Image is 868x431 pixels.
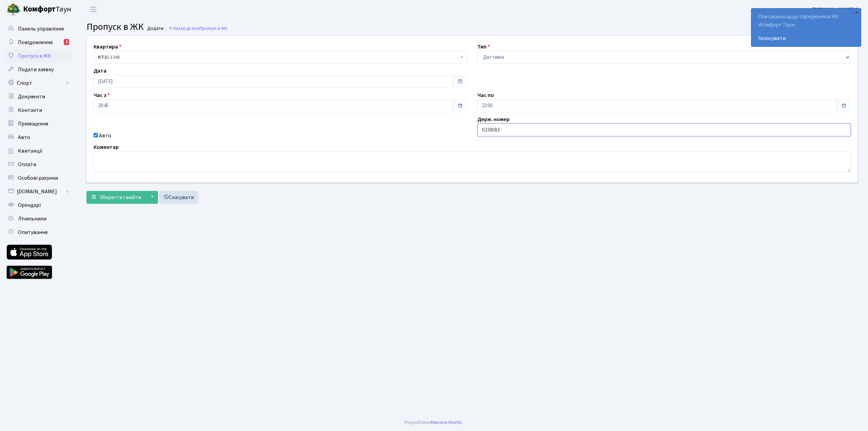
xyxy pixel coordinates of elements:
span: Подати заявку [18,66,54,73]
img: logo.png [7,3,20,16]
a: Документи [3,90,71,103]
label: Час по [477,91,494,99]
span: Авто [18,134,30,141]
span: Панель управління [18,25,64,33]
label: Авто [99,132,111,140]
a: [PERSON_NAME] О. [812,5,860,14]
a: Опитування [3,226,71,239]
label: Тип [477,43,490,51]
label: Квартира [94,43,121,51]
label: Коментар [94,143,119,151]
a: Контакти [3,103,71,117]
button: Зберегти і вийти [86,191,145,204]
span: Контакти [18,106,42,114]
span: Документи [18,93,45,100]
span: Зберегти і вийти [99,194,141,201]
a: Лічильники [3,212,71,226]
label: Час з [94,91,110,99]
a: Пропуск в ЖК [3,49,71,63]
a: Оплати [3,158,71,171]
div: 2 [64,39,69,45]
span: Особові рахунки [18,174,58,182]
a: Подати заявку [3,63,71,76]
a: Особові рахунки [3,171,71,185]
span: <b>КТ2</b>&nbsp;&nbsp;&nbsp;2-1348 [94,51,467,64]
label: Дата [94,67,106,75]
a: Голосувати [758,34,854,42]
a: Спорт [3,76,71,90]
small: Додати . [146,26,165,32]
a: Квитанції [3,144,71,158]
a: Скасувати [159,191,198,204]
input: AA0001AA [477,123,851,136]
span: Таун [23,4,71,15]
a: Панель управління [3,22,71,36]
span: Лічильники [18,215,46,222]
b: КТ2 [98,54,106,61]
span: Квитанції [18,147,43,155]
span: Пропуск в ЖК [86,20,144,34]
button: Переключити навігацію [85,4,102,15]
span: Пропуск в ЖК [200,25,228,32]
div: Опитування щодо паркування в ЖК «Комфорт Таун» [751,8,861,46]
a: [DOMAIN_NAME] [3,185,71,198]
a: Повідомлення2 [3,36,71,49]
span: Опитування [18,229,47,236]
a: Орендарі [3,198,71,212]
a: Назад до всіхПропуск в ЖК [169,25,228,32]
a: Авто [3,131,71,144]
a: Приміщення [3,117,71,131]
div: × [853,9,860,16]
a: Massive Kinetic [431,419,462,426]
span: Орендарі [18,201,41,209]
span: Приміщення [18,120,48,128]
b: Комфорт [23,4,56,15]
div: Розроблено . [405,419,463,426]
span: Пропуск в ЖК [18,52,51,60]
span: Оплати [18,161,36,168]
span: <b>КТ2</b>&nbsp;&nbsp;&nbsp;2-1348 [98,54,459,61]
span: Повідомлення [18,39,53,46]
label: Держ. номер [477,115,510,123]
